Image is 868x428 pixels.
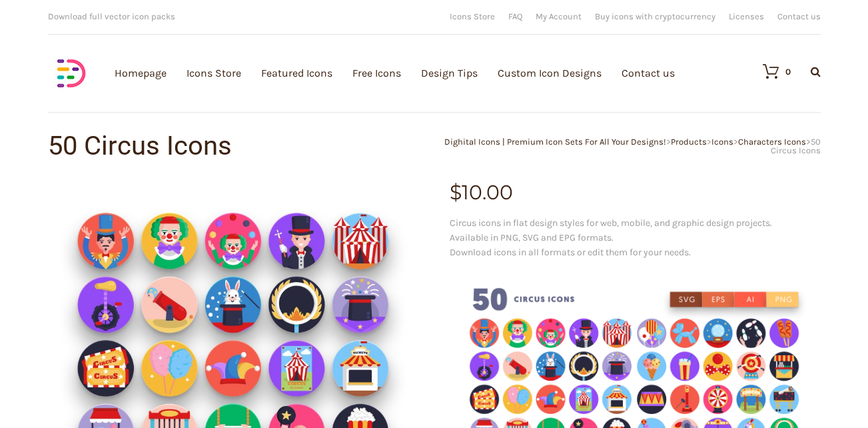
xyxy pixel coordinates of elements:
[749,63,791,79] a: 0
[48,133,434,159] h1: 50 Circus Icons
[508,12,522,21] a: FAQ
[595,12,715,21] a: Buy icons with cryptocurrency
[48,11,175,21] span: Download full vector icon packs
[771,137,821,155] span: 50 Circus Icons
[434,137,821,155] div: > > > >
[785,67,791,76] div: 0
[450,12,495,21] a: Icons Store
[671,137,707,147] a: Products
[711,137,733,147] a: Icons
[738,137,806,147] a: Characters Icons
[536,12,582,21] a: My Account
[444,137,666,147] a: Dighital Icons | Premium Icon Sets For All Your Designs!
[777,12,821,21] a: Contact us
[450,180,462,205] span: $
[450,180,513,205] bdi: 10.00
[729,12,764,21] a: Licenses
